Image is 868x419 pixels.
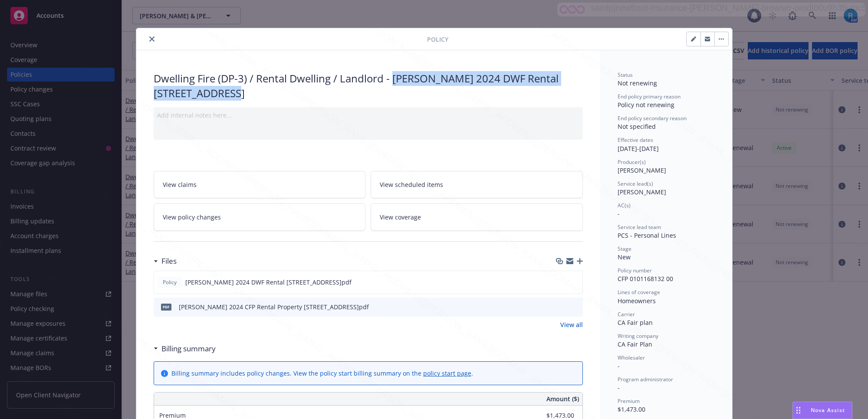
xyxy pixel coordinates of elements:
[427,35,448,44] span: Policy
[618,231,676,239] span: PCS - Personal Lines
[618,166,666,174] span: [PERSON_NAME]
[618,101,674,109] span: Policy not renewing
[618,79,657,87] span: Not renewing
[179,302,369,311] div: [PERSON_NAME] 2024 CFP Rental Property [STREET_ADDRESS]pdf
[618,115,687,122] span: End policy secondary reason
[380,180,443,189] span: View scheduled items
[161,255,177,267] h3: Files
[571,278,579,287] button: preview file
[572,302,579,311] button: preview file
[157,111,579,120] div: Add internal notes here...
[154,203,366,231] a: View policy changes
[154,343,216,354] div: Billing summary
[154,171,366,198] a: View claims
[546,394,579,403] span: Amount ($)
[811,406,845,414] span: Nova Assist
[618,136,715,153] div: [DATE] - [DATE]
[618,397,640,405] span: Premium
[163,213,221,222] span: View policy changes
[618,318,653,327] span: CA Fair plan
[161,304,171,310] span: pdf
[618,332,658,340] span: Writing company
[371,203,583,231] a: View coverage
[618,311,635,318] span: Carrier
[618,158,646,166] span: Producer(s)
[154,255,177,267] div: Files
[154,71,583,100] div: Dwelling Fire (DP-3) / Rental Dwelling / Landlord - [PERSON_NAME] 2024 DWF Rental [STREET_ADDRESS]
[618,253,631,261] span: New
[618,223,661,231] span: Service lead team
[618,362,620,370] span: -
[792,402,852,419] button: Nova Assist
[558,302,565,311] button: download file
[618,209,620,218] span: -
[618,93,681,100] span: End policy primary reason
[618,376,673,383] span: Program administrator
[618,188,666,196] span: [PERSON_NAME]
[557,278,564,287] button: download file
[163,180,197,189] span: View claims
[618,275,673,283] span: CFP 0101168132 00
[618,245,631,252] span: Stage
[618,288,660,296] span: Lines of coverage
[147,34,157,44] button: close
[171,369,473,378] div: Billing summary includes policy changes. View the policy start billing summary on the .
[560,320,583,329] a: View all
[380,213,421,222] span: View coverage
[423,369,471,377] a: policy start page
[618,267,652,274] span: Policy number
[618,383,620,392] span: -
[185,278,352,287] span: [PERSON_NAME] 2024 DWF Rental [STREET_ADDRESS]pdf
[371,171,583,198] a: View scheduled items
[618,122,656,131] span: Not specified
[161,343,216,354] h3: Billing summary
[618,202,631,209] span: AC(s)
[618,180,653,187] span: Service lead(s)
[161,278,178,286] span: Policy
[793,402,804,419] div: Drag to move
[618,296,715,305] div: Homeowners
[618,340,652,348] span: CA Fair Plan
[618,136,653,144] span: Effective dates
[618,405,645,413] span: $1,473.00
[618,354,645,361] span: Wholesaler
[618,71,633,79] span: Status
